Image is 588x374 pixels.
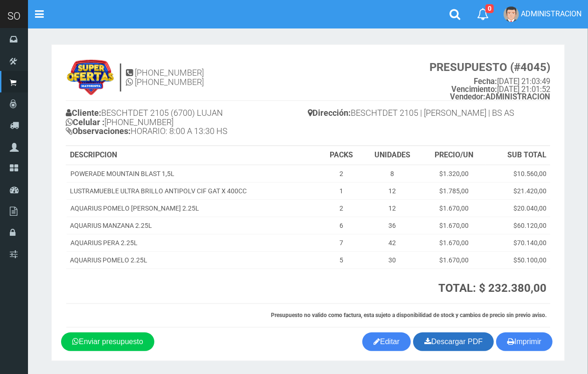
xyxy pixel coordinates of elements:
[66,108,101,118] b: Cliente:
[320,165,363,183] td: 2
[413,332,494,351] a: Descargar PDF
[486,200,550,217] td: $20.040,00
[429,61,550,74] strong: PRESUPUESTO (#4045)
[320,252,363,269] td: 5
[362,146,422,165] th: UNIDADES
[504,7,519,22] img: User Image
[66,200,320,217] td: AQUARIUS POMELO [PERSON_NAME] 2.25L
[362,252,422,269] td: 30
[271,312,546,318] strong: Presupuesto no valido como factura, esta sujeto a disponibilidad de stock y cambios de precio sin...
[66,126,131,136] b: Observaciones:
[496,332,553,351] button: Imprimir
[66,252,320,269] td: AQUARIUS POMELO 2.25L
[66,117,104,127] b: Celular :
[362,165,422,183] td: 8
[485,4,494,13] span: 0
[320,183,363,200] td: 1
[61,332,154,351] a: Enviar presupuesto
[422,183,486,200] td: $1.785,00
[126,68,204,87] h4: [PHONE_NUMBER] [PHONE_NUMBER]
[362,217,422,234] td: 36
[66,59,115,96] img: 9k=
[320,234,363,252] td: 7
[66,234,320,252] td: AQUARIUS PERA 2.25L
[422,146,486,165] th: PRECIO/UN
[438,282,546,295] strong: TOTAL: $ 232.380,00
[308,108,351,118] b: Dirección:
[320,146,363,165] th: PACKS
[66,165,320,183] td: POWERADE MOUNTAIN BLAST 1,5L
[429,61,550,101] small: [DATE] 21:03:49 [DATE] 21:01:52
[486,165,550,183] td: $10.560,00
[362,234,422,252] td: 42
[66,183,320,200] td: LUSTRAMUEBLE ULTRA BRILLO ANTIPOLV CIF GAT X 400CC
[486,146,550,165] th: SUB TOTAL
[521,9,581,18] span: ADMINISTRACION
[422,252,486,269] td: $1.670,00
[422,234,486,252] td: $1.670,00
[486,234,550,252] td: $70.140,00
[486,183,550,200] td: $21.420,00
[320,200,363,217] td: 2
[486,252,550,269] td: $50.100,00
[362,200,422,217] td: 12
[422,217,486,234] td: $1.670,00
[66,106,308,141] h4: BESCHTDET 2105 (6700) LUJAN [PHONE_NUMBER] HORARIO: 8:00 A 13:30 HS
[308,106,551,122] h4: BESCHTDET 2105 | [PERSON_NAME] | BS AS
[362,332,411,351] a: Editar
[422,200,486,217] td: $1.670,00
[66,217,320,234] td: AQUARIUS MANZANA 2.25L
[79,338,143,346] span: Enviar presupuesto
[450,92,485,101] strong: Vendedor:
[450,92,550,101] b: ADMINISTRACION
[66,146,320,165] th: DESCRIPCION
[362,183,422,200] td: 12
[474,77,497,86] strong: Fecha:
[422,165,486,183] td: $1.320,00
[451,85,497,94] strong: Vencimiento:
[486,217,550,234] td: $60.120,00
[320,217,363,234] td: 6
